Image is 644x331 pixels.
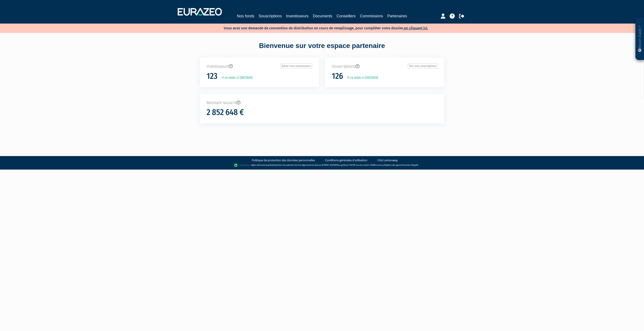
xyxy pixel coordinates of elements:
a: Commissions [360,13,383,19]
a: Gérer mes investisseurs [280,64,312,68]
a: CGU Lemonway [377,158,398,162]
p: +1 ce mois-ci (09/2025) [218,75,253,80]
p: Vous avez une demande de convention de distribution en cours de remplissage, pour compléter votre... [211,25,428,31]
p: Besoin d'aide ? [637,19,642,58]
div: Bienvenue sur votre espace partenaire [197,41,447,58]
h1: 2 852 648 € [207,108,244,117]
img: 1732889491-logotype_eurazeo_blanc_rvb.png [178,8,222,16]
a: Investisseurs [286,13,309,19]
a: Nos fonds [237,13,254,19]
a: en cliquant ici. [404,26,428,30]
h1: 123 [207,72,218,81]
a: Voir mes souscriptions [408,64,437,68]
a: Documents [313,13,332,19]
div: - Agent de (établissement de paiement dont le siège social est situé au [STREET_ADDRESS], agréé p... [4,163,640,167]
h1: 126 [332,72,343,81]
p: Montant souscrit [207,100,437,106]
a: Politique de protection des données personnelles [252,158,315,162]
p: Souscriptions [332,64,437,69]
a: Registre des agents financiers (Regafi) [384,164,418,167]
a: Partenaires [387,13,407,19]
p: +1 ce mois-ci (09/2025) [344,75,378,80]
p: Investisseurs [207,64,312,69]
a: Conditions générales d'utilisation [325,158,367,162]
a: Conseillers [337,13,356,19]
a: Souscriptions [259,13,282,19]
a: Lemonway [259,164,269,167]
img: logo-lemonway.png [234,163,250,167]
